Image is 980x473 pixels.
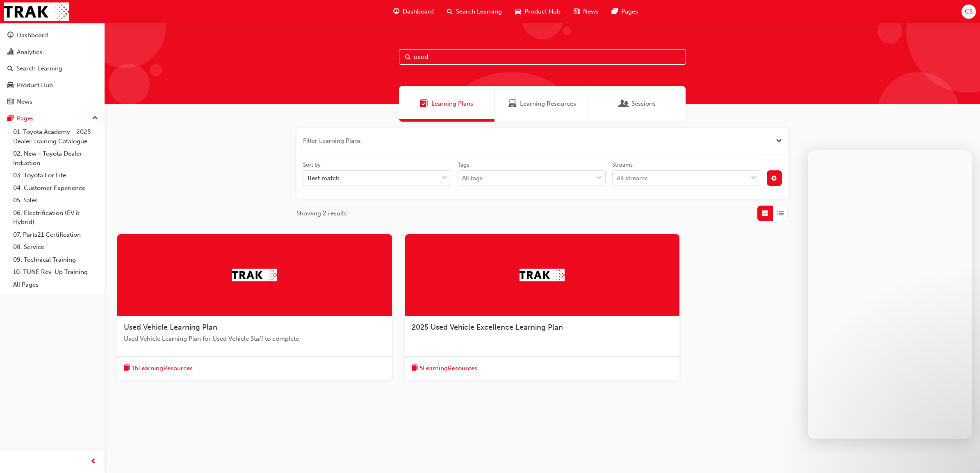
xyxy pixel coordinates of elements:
[10,194,101,207] a: 05. Sales
[458,161,606,186] label: tagOptions
[520,269,565,281] img: Trak
[7,65,13,72] span: search-icon
[405,52,411,62] span: Search
[7,32,14,39] span: guage-icon
[90,457,96,467] span: prev-icon
[124,363,193,373] button: book-icon16LearningResources
[10,278,101,291] a: All Pages
[308,174,340,183] div: Best match
[7,82,14,89] span: car-icon
[412,323,563,332] span: 2025 Used Vehicle Excellence Learning Plan
[10,207,101,229] a: 06. Electrification (EV & Hybrid)
[965,7,973,16] span: CS
[412,363,418,373] span: book-icon
[124,334,385,344] span: Used Vehicle Learning Plan for Used Vehicle Staff to complete
[767,170,782,186] button: cog-icon
[458,161,469,169] div: Tags
[393,7,399,17] span: guage-icon
[440,3,508,20] a: search-iconSearch Learning
[612,161,633,169] div: Streams
[10,253,101,266] a: 09. Technical Training
[621,7,638,16] span: Pages
[7,98,14,106] span: news-icon
[7,49,14,56] span: chart-icon
[3,94,101,109] a: News
[620,99,628,109] span: Sessions
[567,3,605,20] a: news-iconNews
[124,323,217,332] span: Used Vehicle Learning Plan
[17,31,48,40] div: Dashboard
[495,86,590,122] a: Learning ResourcesLearning Resources
[596,173,602,183] span: down-icon
[17,114,34,123] div: Pages
[520,99,576,109] span: Learning Resources
[612,7,618,17] span: pages-icon
[7,115,14,122] span: pages-icon
[456,7,502,16] span: Search Learning
[777,209,784,218] span: List
[442,173,447,183] span: down-icon
[17,48,42,57] div: Analytics
[10,182,101,195] a: 04. Customer Experience
[16,64,62,73] div: Search Learning
[751,173,757,183] span: down-icon
[631,99,656,109] span: Sessions
[10,126,101,147] a: 01. Toyota Academy - 2025 Dealer Training Catalogue
[431,99,473,109] span: Learning Plans
[590,86,686,122] a: SessionsSessions
[3,111,101,126] button: Pages
[462,174,483,183] div: All tags
[399,49,686,65] input: Search...
[762,209,768,218] span: Grid
[92,113,98,124] span: up-icon
[10,169,101,182] a: 03. Toyota For Life
[3,45,101,60] a: Analytics
[405,234,680,380] a: Trak2025 Used Vehicle Excellence Learning Planbook-icon5LearningResources
[232,269,277,281] img: Trak
[419,364,477,373] span: 5 Learning Resources
[10,147,101,169] a: 02. New - Toyota Dealer Induction
[508,99,517,109] span: Learning Resources
[403,7,434,16] span: Dashboard
[387,3,440,20] a: guage-iconDashboard
[952,445,972,465] iframe: Intercom live chat
[10,229,101,241] a: 07. Parts21 Certification
[399,86,495,122] a: Learning PlansLearning Plans
[617,174,648,183] div: All streams
[303,161,321,169] div: Sort by
[771,176,777,183] span: cog-icon
[583,7,599,16] span: News
[3,61,101,76] a: Search Learning
[574,7,580,17] span: news-icon
[776,136,782,146] button: Close the filter
[17,97,32,106] div: News
[10,241,101,253] a: 08. Service
[132,364,193,373] span: 16 Learning Resources
[508,3,567,20] a: car-iconProduct Hub
[515,7,521,17] span: car-icon
[447,7,453,17] span: search-icon
[412,363,477,373] button: book-icon5LearningResources
[605,3,645,20] a: pages-iconPages
[10,266,101,278] a: 10. TUNE Rev-Up Training
[524,7,561,16] span: Product Hub
[17,81,53,90] div: Product Hub
[3,28,101,43] a: Dashboard
[808,150,972,439] iframe: Intercom live chat
[124,363,130,373] span: book-icon
[962,5,976,19] button: CS
[4,2,69,21] img: Trak
[420,99,428,109] span: Learning Plans
[296,209,347,218] span: Showing 2 results
[117,234,392,380] a: TrakUsed Vehicle Learning PlanUsed Vehicle Learning Plan for Used Vehicle Staff to completebook-i...
[3,78,101,93] a: Product Hub
[3,26,101,111] button: DashboardAnalyticsSearch LearningProduct HubNews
